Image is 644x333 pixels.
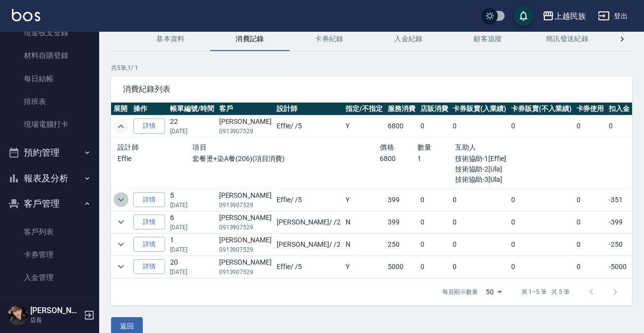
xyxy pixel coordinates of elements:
[219,245,272,254] p: 0913907529
[4,21,95,44] a: 現金收支登錄
[418,256,451,277] td: 0
[217,189,274,211] td: [PERSON_NAME]
[451,256,509,277] td: 0
[131,27,210,51] button: 基本資料
[380,143,394,151] span: 價格
[170,127,214,136] p: [DATE]
[4,67,95,90] a: 每日結帳
[343,256,385,277] td: Y
[168,103,217,115] th: 帳單編號/時間
[133,237,165,252] a: 詳情
[290,27,369,51] button: 卡券紀錄
[418,233,451,255] td: 0
[538,6,590,26] button: 上越民族
[219,201,272,210] p: 0913907529
[418,103,451,115] th: 店販消費
[417,154,455,164] p: 1
[168,233,217,255] td: 1
[574,189,607,211] td: 0
[574,103,607,115] th: 卡券使用
[574,115,607,137] td: 0
[451,211,509,233] td: 0
[170,201,214,210] p: [DATE]
[274,115,343,137] td: Effie / /5
[343,211,385,233] td: N
[385,233,418,255] td: 250
[114,259,128,274] button: expand row
[131,103,168,115] th: 操作
[509,256,574,277] td: 0
[343,103,385,115] th: 指定/不指定
[522,287,570,296] p: 第 1–5 筆 共 5 筆
[4,113,95,136] a: 現場電腦打卡
[4,90,95,113] a: 排班表
[527,27,607,51] button: 簡訊發送紀錄
[574,256,607,277] td: 0
[133,215,165,230] a: 詳情
[455,174,568,185] p: 技術協助-3[Ula]
[369,27,448,51] button: 入金紀錄
[343,233,385,255] td: N
[217,115,274,137] td: [PERSON_NAME]
[217,103,274,115] th: 客戶
[455,154,568,164] p: 技術協助-1[Effie]
[4,293,95,319] button: 員工及薪資
[114,192,128,207] button: expand row
[168,256,217,277] td: 20
[594,7,632,25] button: 登出
[192,154,380,164] p: 套餐燙+染A餐(206)(項目消費)
[274,211,343,233] td: [PERSON_NAME] / /2
[418,189,451,211] td: 0
[385,103,418,115] th: 服務消費
[170,245,214,254] p: [DATE]
[170,223,214,232] p: [DATE]
[114,119,128,134] button: expand row
[4,243,95,266] a: 卡券管理
[8,305,28,325] img: Person
[448,27,527,51] button: 顧客追蹤
[168,211,217,233] td: 6
[133,259,165,275] a: 詳情
[509,233,574,255] td: 0
[4,44,95,67] a: 材料自購登錄
[217,233,274,255] td: [PERSON_NAME]
[606,115,632,137] td: 0
[606,189,632,211] td: -351
[114,237,128,252] button: expand row
[451,103,509,115] th: 卡券販賣(入業績)
[170,268,214,277] p: [DATE]
[274,189,343,211] td: Effie / /5
[4,191,95,217] button: 客戶管理
[192,143,207,151] span: 項目
[133,192,165,208] a: 詳情
[482,278,506,305] div: 50
[274,256,343,277] td: Effie / /5
[606,103,632,115] th: 扣入金
[509,115,574,137] td: 0
[210,27,290,51] button: 消費記錄
[385,211,418,233] td: 399
[219,223,272,232] p: 0913907529
[509,211,574,233] td: 0
[117,143,139,151] span: 設計師
[385,256,418,277] td: 5000
[217,211,274,233] td: [PERSON_NAME]
[509,189,574,211] td: 0
[4,140,95,166] button: 預約管理
[606,211,632,233] td: -399
[123,84,620,94] span: 消費紀錄列表
[451,189,509,211] td: 0
[4,221,95,243] a: 客戶列表
[219,268,272,277] p: 0913907529
[417,143,432,151] span: 數量
[168,189,217,211] td: 5
[418,115,451,137] td: 0
[418,211,451,233] td: 0
[4,266,95,289] a: 入金管理
[606,233,632,255] td: -250
[554,10,586,22] div: 上越民族
[217,256,274,277] td: [PERSON_NAME]
[455,164,568,174] p: 技術協助-2[Ula]
[385,115,418,137] td: 6800
[4,166,95,191] button: 報表及分析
